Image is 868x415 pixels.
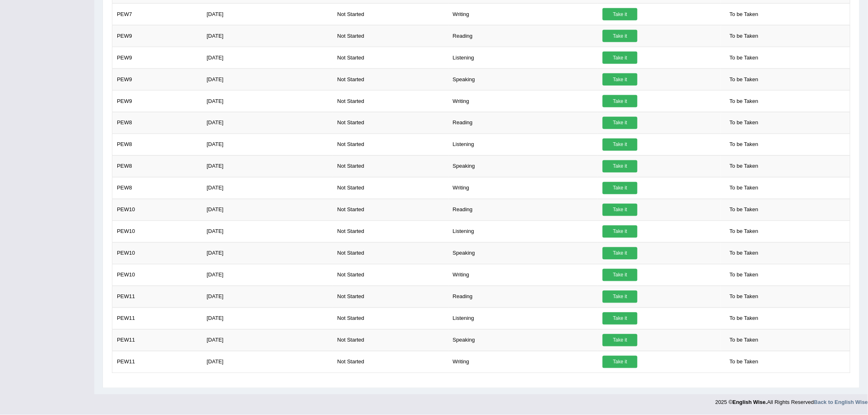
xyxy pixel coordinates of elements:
span: To be Taken [726,52,763,64]
a: Take it [603,95,637,107]
td: Speaking [448,242,598,264]
td: Not Started [333,264,448,286]
a: Take it [603,334,637,347]
span: To be Taken [726,160,763,173]
td: [DATE] [202,155,333,177]
a: Back to English Wise [814,399,868,406]
td: PEW7 [112,3,202,25]
td: [DATE] [202,3,333,25]
span: To be Taken [726,247,763,260]
span: To be Taken [726,291,763,303]
span: To be Taken [726,334,763,347]
td: [DATE] [202,68,333,90]
a: Take it [603,182,637,194]
td: [DATE] [202,25,333,47]
td: [DATE] [202,47,333,68]
td: Not Started [333,112,448,134]
td: [DATE] [202,134,333,155]
td: Listening [448,308,598,329]
td: PEW9 [112,25,202,47]
span: To be Taken [726,8,763,21]
td: [DATE] [202,264,333,286]
td: PEW11 [112,308,202,329]
span: To be Taken [726,182,763,194]
a: Take it [603,160,637,173]
a: Take it [603,291,637,303]
td: Not Started [333,25,448,47]
td: Speaking [448,155,598,177]
a: Take it [603,312,637,325]
td: Writing [448,3,598,25]
td: PEW11 [112,329,202,351]
td: [DATE] [202,112,333,134]
a: Take it [603,269,637,281]
a: Take it [603,73,637,86]
a: Take it [603,204,637,216]
span: To be Taken [726,356,763,368]
td: [DATE] [202,351,333,373]
span: To be Taken [726,269,763,281]
td: [DATE] [202,221,333,242]
td: Writing [448,351,598,373]
td: PEW8 [112,155,202,177]
td: Speaking [448,329,598,351]
td: PEW10 [112,242,202,264]
span: To be Taken [726,204,763,216]
td: Not Started [333,68,448,90]
td: Reading [448,25,598,47]
td: Speaking [448,68,598,90]
td: Not Started [333,3,448,25]
td: Not Started [333,221,448,242]
td: PEW10 [112,264,202,286]
td: [DATE] [202,242,333,264]
a: Take it [603,117,637,129]
a: Take it [603,8,637,21]
td: Listening [448,221,598,242]
td: Not Started [333,242,448,264]
span: To be Taken [726,226,763,238]
td: [DATE] [202,199,333,221]
td: Listening [448,134,598,155]
td: Reading [448,199,598,221]
td: Writing [448,264,598,286]
td: PEW8 [112,134,202,155]
td: Reading [448,112,598,134]
td: PEW10 [112,199,202,221]
td: [DATE] [202,308,333,329]
strong: English Wise. [733,399,767,406]
span: To be Taken [726,117,763,129]
td: PEW9 [112,68,202,90]
td: Not Started [333,47,448,68]
div: 2025 © All Rights Reserved [715,394,868,406]
td: Listening [448,47,598,68]
span: To be Taken [726,95,763,107]
td: PEW8 [112,177,202,199]
td: Not Started [333,199,448,221]
td: [DATE] [202,286,333,308]
td: Writing [448,90,598,112]
td: Not Started [333,286,448,308]
span: To be Taken [726,312,763,325]
a: Take it [603,356,637,368]
td: PEW10 [112,221,202,242]
td: [DATE] [202,90,333,112]
td: Not Started [333,155,448,177]
a: Take it [603,52,637,64]
span: To be Taken [726,73,763,86]
td: Not Started [333,308,448,329]
td: Not Started [333,90,448,112]
span: To be Taken [726,30,763,42]
a: Take it [603,226,637,238]
td: Not Started [333,329,448,351]
td: PEW11 [112,286,202,308]
td: PEW9 [112,47,202,68]
td: Not Started [333,134,448,155]
a: Take it [603,139,637,151]
a: Take it [603,30,637,42]
td: Not Started [333,351,448,373]
td: Writing [448,177,598,199]
span: To be Taken [726,139,763,151]
td: [DATE] [202,177,333,199]
td: [DATE] [202,329,333,351]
